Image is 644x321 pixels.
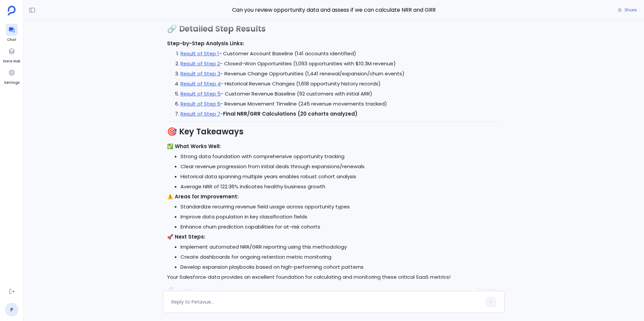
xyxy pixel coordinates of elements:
[223,110,358,117] strong: Final NRR/GRR Calculations (20 cohorts analyzed)
[180,242,500,252] li: Implement automated NRR/GRR reporting using this methodology
[180,202,500,212] li: Standardize recurring revenue field usage across opportunity types
[614,5,641,15] button: Share
[5,303,18,316] a: P
[180,60,220,67] a: Result of Step 2
[180,100,220,107] a: Result of Step 6
[180,222,500,232] li: Enhance churn prediction capabilities for at-risk cohorts
[180,49,500,59] li: - Customer Account Baseline (141 accounts identified)
[180,90,221,97] a: Result of Step 5
[180,109,500,119] li: -
[180,252,500,262] li: Create dashboards for ongoing retention metric monitoring
[180,162,500,172] li: Clear revenue progression from initial deals through expansions/renewals
[180,70,220,77] a: Result of Step 3
[167,143,221,150] strong: ✅ What Works Well:
[163,6,504,14] span: Can you review opportunity data and assess if we can calculate NRR and GRR
[180,79,500,89] li: - Historical Revenue Changes (1,618 opportunity history records)
[3,45,20,64] a: Data Hub
[180,182,500,192] li: Average NRR of 122.36% indicates healthy business growth
[167,40,244,47] strong: Step-by-Step Analysis Links:
[625,7,637,13] span: Share
[4,67,19,85] a: Settings
[180,110,220,117] a: Result of Step 7
[180,89,500,99] li: - Customer Revenue Baseline (92 customers with initial ARR)
[180,172,500,182] li: Historical data spanning multiple years enables robust cohort analysis
[180,212,500,222] li: Improve data population in key classification fields
[180,59,500,69] li: - Closed-Won Opportunities (1,093 opportunities with $10.3M revenue)
[167,126,244,137] strong: 🎯 Key Takeaways
[180,262,500,272] li: Develop expansion playbooks based on high-performing cohort patterns
[180,151,500,162] li: Strong data foundation with comprehensive opportunity tracking
[180,99,500,109] li: - Revenue Movement Timeline (245 revenue movements tracked)
[6,24,18,43] a: Chat
[8,6,16,16] img: petavue logo
[180,80,221,87] a: Result of Step 4
[3,59,20,64] span: Data Hub
[180,69,500,79] li: - Revenue Change Opportunities (1,441 renewal/expansion/churn events)
[167,233,205,240] strong: 🚀 Next Steps:
[167,193,238,200] strong: ⚠️ Areas for Improvement:
[6,37,18,43] span: Chat
[180,50,219,57] a: Result of Step 1
[4,80,19,85] span: Settings
[167,272,500,282] p: Your Salesforce data provides an excellent foundation for calculating and monitoring these critic...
